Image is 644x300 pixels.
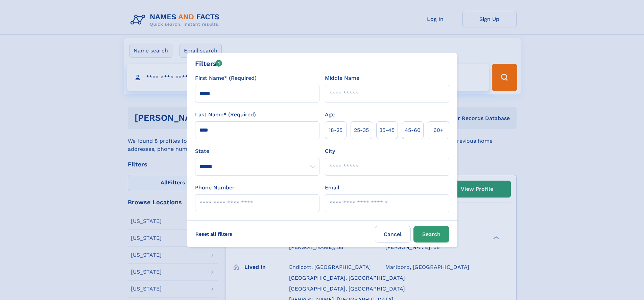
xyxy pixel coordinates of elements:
label: Middle Name [325,74,359,82]
label: Phone Number [195,184,235,192]
span: 45‑60 [405,126,421,134]
button: Search [413,226,449,243]
label: Age [325,111,335,119]
div: Filters [195,59,222,69]
label: City [325,147,335,155]
label: State [195,147,319,155]
label: First Name* (Required) [195,74,257,82]
span: 18‑25 [329,126,342,134]
span: 35‑45 [379,126,395,134]
label: Reset all filters [191,226,237,242]
span: 25‑35 [354,126,369,134]
label: Last Name* (Required) [195,111,256,119]
span: 60+ [433,126,444,134]
label: Email [325,184,339,192]
label: Cancel [375,226,411,243]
